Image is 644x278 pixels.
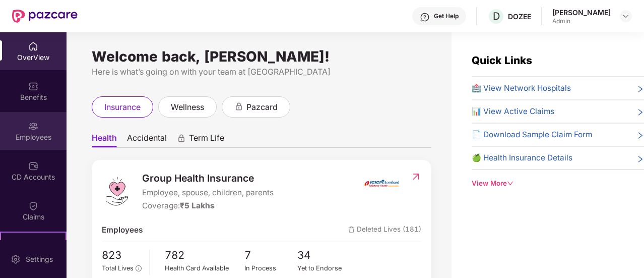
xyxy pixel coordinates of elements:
span: Quick Links [472,54,532,67]
div: animation [177,134,186,143]
div: Admin [552,17,611,25]
div: Settings [23,254,56,264]
span: 📄 Download Sample Claim Form [472,129,592,141]
img: deleteIcon [348,227,355,233]
div: In Process [244,263,298,273]
span: 34 [297,247,351,264]
span: Employees [102,224,143,236]
div: DOZEE [508,12,531,21]
div: Coverage: [142,200,274,212]
span: right [636,84,644,94]
span: Accidental [127,133,167,147]
span: Group Health Insurance [142,171,274,186]
div: animation [234,102,243,111]
img: logo [102,176,132,206]
span: 823 [102,247,142,264]
span: wellness [171,101,204,114]
div: Health Card Available [165,263,244,273]
span: pazcard [246,101,278,114]
img: svg+xml;base64,PHN2ZyBpZD0iRHJvcGRvd24tMzJ4MzIiIHhtbG5zPSJodHRwOi8vd3d3LnczLm9yZy8yMDAwL3N2ZyIgd2... [622,12,630,20]
img: svg+xml;base64,PHN2ZyBpZD0iRW1wbG95ZWVzIiB4bWxucz0iaHR0cDovL3d3dy53My5vcmcvMjAwMC9zdmciIHdpZHRoPS... [28,121,38,131]
span: 🏥 View Network Hospitals [472,82,571,94]
div: Yet to Endorse [297,263,351,273]
img: svg+xml;base64,PHN2ZyBpZD0iQ2xhaW0iIHhtbG5zPSJodHRwOi8vd3d3LnczLm9yZy8yMDAwL3N2ZyIgd2lkdGg9IjIwIi... [28,201,38,211]
span: ₹5 Lakhs [180,201,215,210]
img: svg+xml;base64,PHN2ZyBpZD0iSG9tZSIgeG1sbnM9Imh0dHA6Ly93d3cudzMub3JnLzIwMDAvc3ZnIiB3aWR0aD0iMjAiIG... [28,41,38,51]
img: svg+xml;base64,PHN2ZyBpZD0iU2V0dGluZy0yMHgyMCIgeG1sbnM9Imh0dHA6Ly93d3cudzMub3JnLzIwMDAvc3ZnIiB3aW... [11,254,21,264]
span: down [507,180,513,187]
span: Total Lives [102,264,134,272]
span: 🍏 Health Insurance Details [472,152,572,164]
span: Deleted Lives (181) [348,224,421,236]
span: Term Life [189,133,224,147]
span: 📊 View Active Claims [472,105,554,118]
div: Here is what’s going on with your team at [GEOGRAPHIC_DATA] [92,66,431,78]
div: [PERSON_NAME] [552,8,611,17]
div: View More [472,178,644,189]
img: RedirectIcon [411,172,421,182]
img: svg+xml;base64,PHN2ZyBpZD0iQmVuZWZpdHMiIHhtbG5zPSJodHRwOi8vd3d3LnczLm9yZy8yMDAwL3N2ZyIgd2lkdGg9Ij... [28,81,38,91]
img: insurerIcon [363,171,401,196]
span: 7 [244,247,298,264]
div: Get Help [434,12,459,20]
span: right [636,131,644,141]
span: right [636,154,644,164]
span: Employee, spouse, children, parents [142,187,274,199]
span: insurance [104,101,141,114]
span: Health [92,133,117,147]
div: Welcome back, [PERSON_NAME]! [92,52,431,61]
span: info-circle [136,265,141,271]
span: D [493,10,500,22]
img: svg+xml;base64,PHN2ZyBpZD0iQ0RfQWNjb3VudHMiIGRhdGEtbmFtZT0iQ0QgQWNjb3VudHMiIHhtbG5zPSJodHRwOi8vd3... [28,161,38,171]
span: right [636,107,644,118]
span: 782 [165,247,244,264]
img: svg+xml;base64,PHN2ZyBpZD0iSGVscC0zMngzMiIgeG1sbnM9Imh0dHA6Ly93d3cudzMub3JnLzIwMDAvc3ZnIiB3aWR0aD... [420,12,430,22]
img: New Pazcare Logo [12,10,78,23]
